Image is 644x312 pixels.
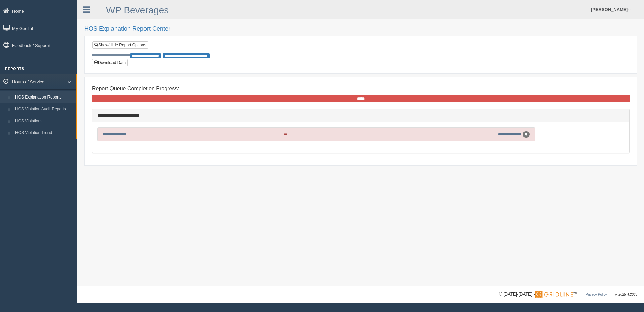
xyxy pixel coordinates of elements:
h2: HOS Explanation Report Center [84,26,637,32]
span: v. 2025.4.2063 [615,292,637,296]
a: Privacy Policy [586,292,607,296]
a: HOS Violation Audit Reports [12,103,76,115]
a: WP Beverages [106,5,169,15]
button: Download Data [92,59,128,66]
a: HOS Explanation Reports [12,91,76,104]
img: Gridline [535,291,573,298]
div: © [DATE]-[DATE] - ™ [499,291,637,298]
a: HOS Violations [12,115,76,127]
a: Show/Hide Report Options [92,41,148,49]
h4: Report Queue Completion Progress: [92,86,630,92]
a: HOS Violation Trend [12,127,76,139]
